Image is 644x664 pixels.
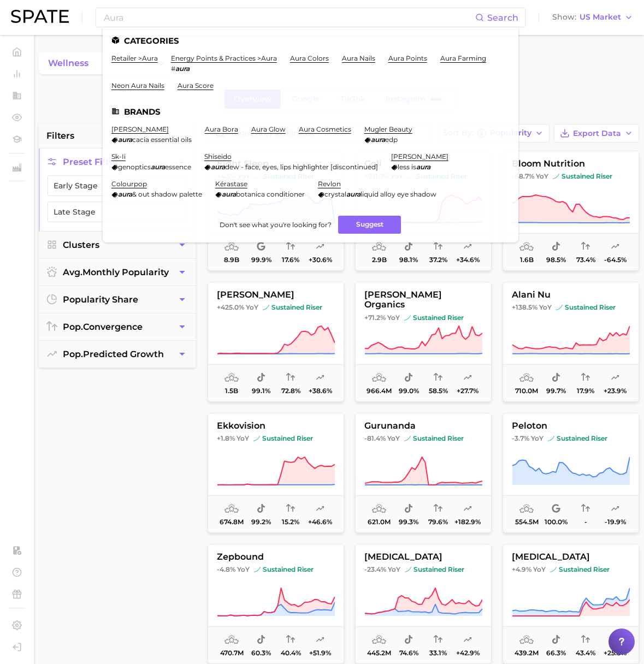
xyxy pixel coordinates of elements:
span: YoY [536,172,548,181]
span: sustained riser [550,565,610,574]
span: average monthly popularity: Very High Popularity [519,633,534,647]
span: convergence [63,322,143,332]
span: average monthly popularity: Very High Popularity [519,240,534,253]
a: neon aura nails [111,81,164,90]
span: 98.1% [399,256,418,264]
span: 8.9b [224,256,239,264]
em: aura [222,190,236,198]
button: popularity share [39,286,196,313]
span: sustained riser [254,565,314,574]
span: -3.7% [512,434,529,442]
span: 710.0m [515,387,538,395]
span: +30.6% [309,256,332,264]
span: +27.7% [457,387,478,395]
span: bloom nutrition [503,159,639,169]
span: YoY [387,434,400,443]
img: sustained riser [253,435,260,442]
span: popularity predicted growth: Likely [463,371,472,384]
span: popularity convergence: Very Low Convergence [286,502,295,515]
span: popularity predicted growth: Likely [463,633,472,647]
span: 15.2% [282,518,299,526]
button: [MEDICAL_DATA]-23.4% YoYsustained risersustained riser445.2m74.6%33.1%+42.9% [355,544,492,664]
span: 40.4% [281,649,301,657]
span: & out shadow palette [132,190,202,198]
span: 99.1% [252,387,270,395]
span: average monthly popularity: Very High Popularity [372,502,386,515]
a: [PERSON_NAME] [391,152,448,161]
span: YoY [388,565,400,574]
span: 966.4m [367,387,392,395]
span: popularity share: TikTok [404,371,413,384]
span: +38.6% [309,387,332,395]
span: popularity share: TikTok [257,502,265,515]
span: 37.2% [429,256,447,264]
img: sustained riser [553,173,559,180]
span: 445.2m [367,649,391,657]
button: zepbound-4.8% YoYsustained risersustained riser470.7m60.3%40.4%+51.9% [208,544,344,664]
em: aura [346,190,361,198]
span: - [584,518,587,526]
a: [PERSON_NAME] [111,125,169,133]
span: crystal [324,190,346,198]
span: YoY [533,565,546,574]
span: average monthly popularity: Very High Popularity [224,371,239,384]
span: YoY [246,303,258,312]
span: sustained riser [405,565,464,574]
span: Preset Filters [63,157,123,167]
button: Late Stage [48,201,187,222]
a: revlon [318,180,341,188]
span: average monthly popularity: Very High Popularity [224,633,239,647]
span: popularity convergence: High Convergence [434,502,442,515]
span: popularity convergence: High Convergence [581,240,590,253]
li: Categories [111,36,510,45]
button: Early Stage [48,175,187,196]
span: US Market [580,14,621,20]
a: aura glow [251,125,286,133]
span: 79.6% [428,518,448,526]
span: average monthly popularity: Very High Popularity [372,240,386,253]
a: shiseido [204,152,232,161]
a: energy points & practices >aura [171,54,277,62]
span: cacia essential oils [132,135,192,144]
span: 73.4% [576,256,595,264]
button: bloom nutrition-68.7% YoYsustained risersustained riser1.6b98.5%73.4%-64.5% [503,151,639,271]
span: popularity share: TikTok [257,633,265,647]
span: popularity convergence: Very Low Convergence [286,240,295,253]
span: average monthly popularity: Very High Popularity [224,502,239,515]
span: alani nu [503,290,639,300]
img: sustained riser [404,435,411,442]
img: sustained riser [550,566,557,573]
span: 43.4% [576,649,595,657]
span: popularity share: Google [257,240,265,253]
span: Clusters [63,240,99,250]
span: 99.7% [546,387,566,395]
button: [PERSON_NAME] organics+71.2% YoYsustained risersustained riser966.4m99.0%58.5%+27.7% [355,282,492,402]
span: [MEDICAL_DATA] [356,552,491,562]
span: popularity convergence: Low Convergence [434,633,442,647]
span: popularity share: TikTok [552,240,560,253]
em: aura [416,163,430,171]
img: sustained riser [548,435,554,442]
img: SPATE [11,10,69,23]
span: popularity share [63,294,138,305]
span: sustained riser [404,313,464,322]
span: ekkovision [208,421,344,431]
a: aura colors [290,54,329,62]
span: YoY [387,313,400,322]
span: +71.2% [364,313,386,322]
span: popularity share: TikTok [552,371,560,384]
span: popularity convergence: Low Convergence [434,240,442,253]
span: [MEDICAL_DATA] [503,552,639,562]
a: retailer >aura [111,54,158,62]
span: +23.9% [604,387,627,395]
span: 33.1% [429,649,447,657]
span: YoY [237,434,249,443]
span: botanica conditioner [236,190,305,198]
span: dew - face, eyes, lips highlighter [discontinued] [225,163,378,171]
img: sustained riser [404,315,411,321]
span: zepbound [208,552,344,562]
span: popularity share: TikTok [404,240,413,253]
span: 554.5m [515,518,539,526]
span: 2.9b [372,256,387,264]
span: 72.8% [281,387,300,395]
